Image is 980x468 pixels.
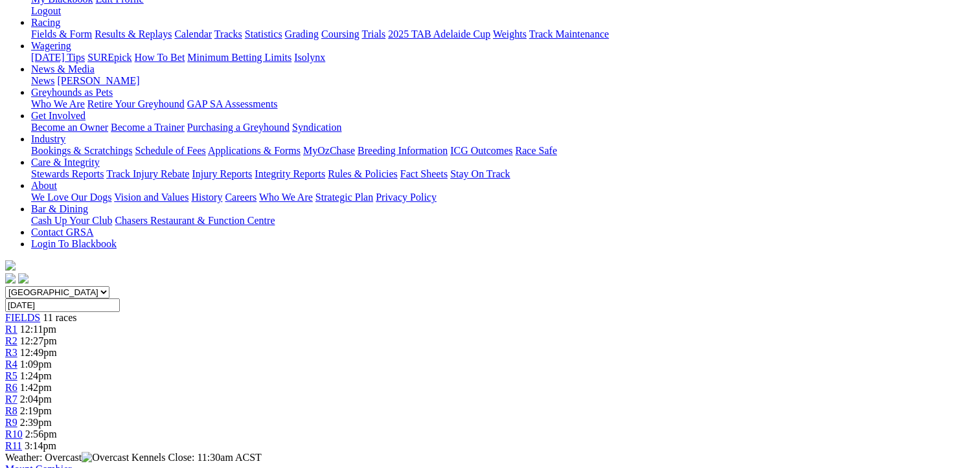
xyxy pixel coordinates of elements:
[31,87,113,98] a: Greyhounds as Pets
[31,17,60,28] a: Racing
[5,440,22,451] span: R11
[515,145,556,156] a: Race Safe
[214,28,242,39] a: Tracks
[20,359,52,370] span: 1:09pm
[361,28,385,39] a: Trials
[31,122,975,133] div: Get Involved
[31,145,975,157] div: Industry
[25,440,56,451] span: 3:14pm
[5,405,17,416] a: R8
[5,394,17,405] a: R7
[31,203,88,214] a: Bar & Dining
[31,168,104,179] a: Stewards Reports
[82,452,129,463] img: Overcast
[5,452,131,463] span: Weather: Overcast
[20,347,57,358] span: 12:49pm
[20,394,52,405] span: 2:04pm
[5,347,17,358] a: R3
[31,75,975,87] div: News & Media
[31,110,85,121] a: Get Involved
[292,122,341,133] a: Syndication
[187,52,291,63] a: Minimum Betting Limits
[529,28,609,39] a: Track Maintenance
[31,52,85,63] a: [DATE] Tips
[400,168,448,179] a: Fact Sheets
[245,28,282,39] a: Statistics
[5,273,16,284] img: facebook.svg
[31,133,65,144] a: Industry
[31,192,975,203] div: About
[191,192,222,203] a: History
[328,168,398,179] a: Rules & Policies
[31,192,111,203] a: We Love Our Dogs
[5,417,17,428] a: R9
[31,157,100,168] a: Care & Integrity
[31,75,54,86] a: News
[259,192,313,203] a: Who We Are
[31,40,71,51] a: Wagering
[57,75,139,86] a: [PERSON_NAME]
[114,192,188,203] a: Vision and Values
[31,98,85,109] a: Who We Are
[43,312,76,323] span: 11 races
[20,370,52,381] span: 1:24pm
[303,145,355,156] a: MyOzChase
[192,168,252,179] a: Injury Reports
[294,52,325,63] a: Isolynx
[174,28,212,39] a: Calendar
[131,452,262,463] span: Kennels Close: 11:30am ACST
[31,28,92,39] a: Fields & Form
[5,359,17,370] a: R4
[450,145,512,156] a: ICG Outcomes
[285,28,319,39] a: Grading
[187,98,278,109] a: GAP SA Assessments
[5,312,40,323] a: FIELDS
[20,382,52,393] span: 1:42pm
[31,145,132,156] a: Bookings & Scratchings
[5,382,17,393] a: R6
[450,168,510,179] a: Stay On Track
[20,405,52,416] span: 2:19pm
[321,28,359,39] a: Coursing
[5,260,16,271] img: logo-grsa-white.png
[225,192,256,203] a: Careers
[87,98,185,109] a: Retire Your Greyhound
[31,215,112,226] a: Cash Up Your Club
[31,180,57,191] a: About
[115,215,275,226] a: Chasers Restaurant & Function Centre
[20,417,52,428] span: 2:39pm
[95,28,172,39] a: Results & Replays
[5,324,17,335] a: R1
[31,5,61,16] a: Logout
[31,227,93,238] a: Contact GRSA
[208,145,301,156] a: Applications & Forms
[18,273,28,284] img: twitter.svg
[31,122,108,133] a: Become an Owner
[31,98,975,110] div: Greyhounds as Pets
[5,298,120,312] input: Select date
[106,168,189,179] a: Track Injury Rebate
[111,122,185,133] a: Become a Trainer
[493,28,527,39] a: Weights
[31,168,975,180] div: Care & Integrity
[388,28,490,39] a: 2025 TAB Adelaide Cup
[5,335,17,346] a: R2
[31,238,117,249] a: Login To Blackbook
[87,52,131,63] a: SUREpick
[20,335,57,346] span: 12:27pm
[5,429,23,440] a: R10
[25,429,57,440] span: 2:56pm
[31,28,975,40] div: Racing
[187,122,290,133] a: Purchasing a Greyhound
[31,52,975,63] div: Wagering
[135,52,185,63] a: How To Bet
[20,324,56,335] span: 12:11pm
